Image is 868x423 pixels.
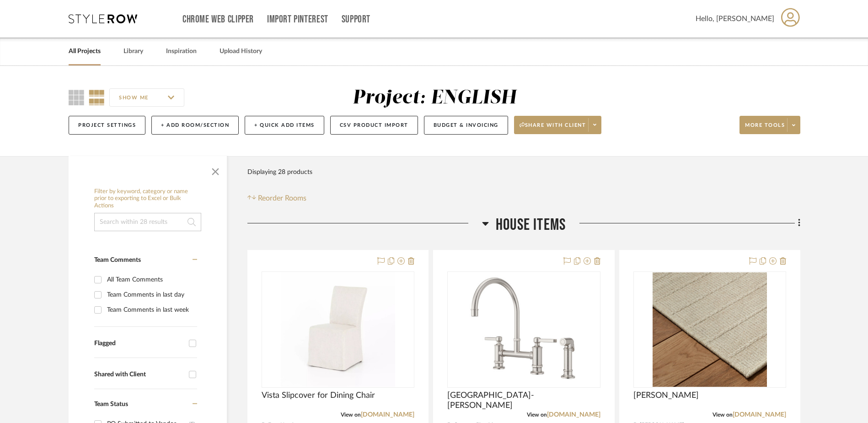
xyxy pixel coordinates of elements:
[94,340,184,347] div: Flagged
[206,161,225,179] button: Close
[94,213,201,231] input: Search within 28 results
[739,116,800,134] button: More tools
[696,13,774,24] span: Hello, [PERSON_NAME]
[247,193,306,204] button: Reorder Rooms
[107,303,195,317] div: Team Comments in last week
[107,287,195,302] div: Team Comments in last day
[514,116,602,134] button: Share with client
[447,390,600,411] span: [GEOGRAPHIC_DATA]- [PERSON_NAME]
[258,193,306,204] span: Reorder Rooms
[267,16,328,23] a: Import Pinterest
[151,116,239,135] button: + Add Room/Section
[424,116,508,135] button: Budget & Invoicing
[166,45,197,58] a: Inspiration
[330,116,418,135] button: CSV Product Import
[220,45,262,58] a: Upload History
[733,412,786,418] a: [DOMAIN_NAME]
[94,188,201,210] h6: Filter by keyword, category or name prior to exporting to Excel or Bulk Actions
[123,45,143,58] a: Library
[633,390,699,401] span: [PERSON_NAME]
[653,272,767,387] img: Imogene
[713,412,733,418] span: View on
[94,257,141,263] span: Team Comments
[547,412,600,418] a: [DOMAIN_NAME]
[182,16,254,23] a: Chrome Web Clipper
[341,412,361,418] span: View on
[361,412,414,418] a: [DOMAIN_NAME]
[262,390,375,401] span: Vista Slipcover for Dining Chair
[69,116,145,135] button: Project Settings
[527,412,547,418] span: View on
[69,45,101,58] a: All Projects
[745,122,785,136] span: More tools
[107,272,195,287] div: All Team Comments
[466,272,581,387] img: Port Haven- Pfister
[353,88,516,108] div: Project: ENGLISH
[342,16,370,23] a: Support
[281,272,395,387] img: Vista Slipcover for Dining Chair
[520,122,586,136] span: Share with client
[245,116,324,135] button: + Quick Add Items
[247,163,312,181] div: Displaying 28 products
[94,371,184,379] div: Shared with Client
[496,215,566,235] span: House Items
[94,401,128,407] span: Team Status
